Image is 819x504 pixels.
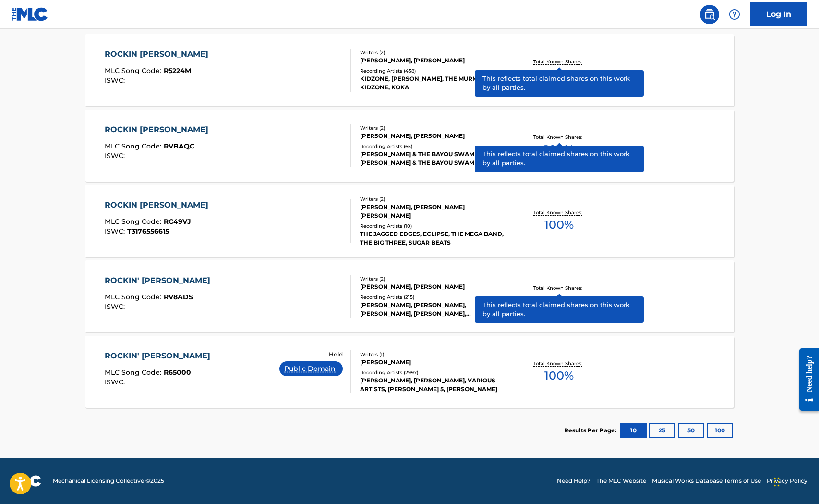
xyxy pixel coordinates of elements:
[105,217,164,226] span: MLC Song Code :
[85,185,734,257] a: ROCKIN [PERSON_NAME]MLC Song Code:RC49VJISWC:T3176556615Writers (2)[PERSON_NAME], [PERSON_NAME] [...
[596,477,646,485] a: The MLC Website
[360,150,505,167] div: [PERSON_NAME] & THE BAYOU SWAMP BAND, [PERSON_NAME] & THE BAYOU SWAMP BAND, [PERSON_NAME]|THE BAY...
[12,7,48,21] img: MLC Logo
[649,423,675,438] button: 25
[750,2,807,26] a: Log In
[105,124,213,135] div: ROCKIN [PERSON_NAME]
[792,341,819,418] iframe: Resource Center
[105,142,164,150] span: MLC Song Code :
[360,275,505,283] div: Writers ( 2 )
[360,132,505,140] div: [PERSON_NAME], [PERSON_NAME]
[729,9,740,20] img: help
[85,110,734,182] a: ROCKIN [PERSON_NAME]MLC Song Code:RVBAQCISWC:Writers (2)[PERSON_NAME], [PERSON_NAME]Recording Art...
[767,477,807,485] a: Privacy Policy
[105,49,213,60] div: ROCKIN [PERSON_NAME]
[53,477,164,485] span: Mechanical Licensing Collective © 2025
[544,367,574,384] span: 100 %
[360,230,505,247] div: THE JAGGED EDGES, ECLIPSE, THE MEGA BAND, THE BIG THREE, SUGAR BEATS
[704,9,715,20] img: search
[164,368,191,377] span: R65000
[544,292,574,309] span: 100 %
[105,275,215,286] div: ROCKIN' [PERSON_NAME]
[360,301,505,318] div: [PERSON_NAME], [PERSON_NAME], [PERSON_NAME], [PERSON_NAME], [PERSON_NAME]
[360,143,505,150] div: Recording Artists ( 65 )
[105,227,127,235] span: ISWC :
[360,222,505,230] div: Recording Artists ( 10 )
[360,196,505,203] div: Writers ( 2 )
[85,336,734,408] a: ROCKIN' [PERSON_NAME]MLC Song Code:R65000ISWC: HoldPublic DomainWriters (1)[PERSON_NAME]Recording...
[105,302,127,311] span: ISWC :
[700,5,719,24] a: Public Search
[360,203,505,220] div: [PERSON_NAME], [PERSON_NAME] [PERSON_NAME]
[164,66,191,75] span: R5224M
[533,209,585,216] p: Total Known Shares:
[707,423,733,438] button: 100
[360,351,505,358] div: Writers ( 1 )
[105,350,215,362] div: ROCKIN' [PERSON_NAME]
[564,426,619,435] p: Results Per Page:
[544,141,574,158] span: 100 %
[544,216,574,234] span: 100 %
[360,124,505,132] div: Writers ( 2 )
[12,475,41,487] img: logo
[360,56,505,65] div: [PERSON_NAME], [PERSON_NAME]
[105,151,127,160] span: ISWC :
[105,378,127,386] span: ISWC :
[652,477,761,485] a: Musical Works Database Terms of Use
[620,423,647,438] button: 10
[360,283,505,291] div: [PERSON_NAME], [PERSON_NAME]
[85,260,734,332] a: ROCKIN' [PERSON_NAME]MLC Song Code:RV8ADSISWC:Writers (2)[PERSON_NAME], [PERSON_NAME]Recording Ar...
[533,58,585,65] p: Total Known Shares:
[725,5,744,24] div: Help
[164,217,191,226] span: RC49VJ
[360,74,505,92] div: KIDZONE, [PERSON_NAME], THE MURMAIDS, KIDZONE, KOKA
[284,364,338,374] p: Public Domain
[85,34,734,106] a: ROCKIN [PERSON_NAME]MLC Song Code:R5224MISWC:Writers (2)[PERSON_NAME], [PERSON_NAME]Recording Art...
[164,142,194,150] span: RVBAQC
[533,134,585,141] p: Total Known Shares:
[360,294,505,301] div: Recording Artists ( 215 )
[105,199,213,211] div: ROCKIN [PERSON_NAME]
[105,368,164,377] span: MLC Song Code :
[360,49,505,56] div: Writers ( 2 )
[360,358,505,367] div: [PERSON_NAME]
[360,376,505,393] div: [PERSON_NAME], [PERSON_NAME], VARIOUS ARTISTS, [PERSON_NAME] 5, [PERSON_NAME]
[533,360,585,367] p: Total Known Shares:
[360,369,505,376] div: Recording Artists ( 2997 )
[329,350,343,359] p: Hold
[774,467,780,496] div: Drag
[105,76,127,85] span: ISWC :
[771,458,819,504] iframe: Chat Widget
[105,66,164,75] span: MLC Song Code :
[678,423,704,438] button: 50
[533,284,585,292] p: Total Known Shares:
[105,293,164,301] span: MLC Song Code :
[360,67,505,74] div: Recording Artists ( 438 )
[544,65,574,83] span: 100 %
[127,227,169,235] span: T3176556615
[164,293,193,301] span: RV8ADS
[557,477,590,485] a: Need Help?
